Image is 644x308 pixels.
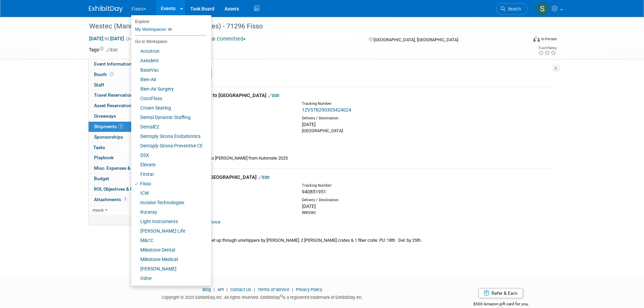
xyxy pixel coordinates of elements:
[173,203,292,210] div: [DATE]
[106,48,118,52] a: Edit
[89,143,159,153] a: Tasks
[131,150,206,160] a: DSX
[230,287,251,292] a: Contact Us
[131,283,206,292] a: [PERSON_NAME]
[478,288,523,298] a: Refer & Earn
[93,207,103,213] span: more
[487,35,557,45] div: Event Format
[131,179,206,188] a: Fisso
[166,27,174,32] span: 30
[94,134,123,140] span: Sponsorships
[131,132,206,141] a: Dentsply Sirona Endodontics
[173,106,292,113] div: UPS
[87,20,517,32] div: Westec (Manufacturing Technology Series) - 71296 Fisso
[302,121,421,128] div: [DATE]
[302,128,421,134] div: [GEOGRAPHIC_DATA]
[131,169,206,179] a: Firstar
[131,264,206,274] a: [PERSON_NAME]
[93,145,105,150] span: Tasks
[123,197,128,202] span: 1
[89,70,159,80] a: Booth
[131,37,206,46] li: Go to Workspace:
[89,132,159,142] a: Sponsorships
[94,124,123,129] span: Shipments
[89,101,159,111] a: Asset Reservations9
[302,107,351,113] a: 1ZV57B290305424024
[89,174,159,184] a: Budget
[94,113,116,119] span: Giveaways
[302,203,421,210] div: [DATE]
[169,155,550,162] div: Materials returned to [PERSON_NAME] from Automate 2025
[533,36,540,42] img: Format-Inperson.png
[173,116,292,121] div: Pick-up / Drop-Off:
[89,195,159,205] a: Attachments1
[89,205,159,215] a: more
[89,80,159,90] a: Staff
[302,197,421,203] div: Delivery / Destination:
[103,36,110,41] span: to
[118,124,123,129] span: 2
[252,287,257,292] span: |
[89,122,159,132] a: Shipments2
[280,294,282,298] sup: ®
[94,155,114,160] span: Playbook
[173,197,292,203] div: Pick-up / Drop-Off:
[536,2,549,15] img: Samantha Meyers
[302,183,453,188] div: Tracking Number:
[131,75,206,84] a: Bien-Air
[94,82,104,88] span: Staff
[89,153,159,163] a: Playbook
[169,237,550,244] div: Shipper is Tforce, set up through unishippers by [PERSON_NAME]. 2 [PERSON_NAME] crates & 1 fiber ...
[89,35,124,42] span: [DATE] [DATE]
[268,93,279,98] a: Edit
[94,186,139,192] span: ROI, Objectives & ROO
[202,287,211,292] a: Blog
[131,160,206,169] a: Elevate
[131,122,206,132] a: DentalEZ
[173,128,292,134] div: DCIM
[169,231,550,237] div: Notes:
[169,174,550,181] div: 3 crates DCIM to [GEOGRAPHIC_DATA]
[302,101,453,106] div: Tracking Number:
[89,6,123,13] img: ExhibitDay
[538,46,556,50] div: Event Rating
[89,59,159,69] a: Event Information
[302,210,421,216] div: Westec
[89,90,159,100] a: Travel Reservations
[131,141,206,150] a: Dentsply Sirona Preventive CE
[296,287,322,292] a: Privacy Policy
[131,94,206,103] a: CocoFloss
[131,207,206,217] a: Kuraray
[225,287,229,292] span: |
[131,46,206,56] a: Accutron
[131,226,206,236] a: [PERSON_NAME] Life
[125,37,140,41] span: (3 days)
[89,184,159,194] a: ROI, Objectives & ROO
[89,46,118,53] td: Tags
[173,183,292,188] div: Courier:
[89,163,159,173] a: Misc. Expenses & Credits
[94,103,141,108] span: Asset Reservations
[131,236,206,245] a: M&CC
[131,65,206,75] a: BaseVac
[109,72,115,77] span: Booth not reserved yet
[302,116,421,121] div: Delivery / Destination:
[131,245,206,255] a: Milestone Dental
[169,148,550,155] div: Notes:
[290,287,295,292] span: |
[94,165,147,171] span: Misc. Expenses & Credits
[496,3,527,15] a: Search
[131,188,206,198] a: ICW
[135,24,206,35] a: My Workspaces30
[94,197,128,202] span: Attachments
[131,274,206,283] a: Odne
[94,72,115,77] span: Booth
[131,18,206,24] li: Explore:
[94,61,132,67] span: Event Information
[169,92,550,99] div: UPS 2 boxes DCIM to [GEOGRAPHIC_DATA]
[94,92,135,98] span: Travel Reservations
[541,37,557,42] div: In-Person
[258,287,289,292] a: Terms of Service
[374,37,458,42] span: [GEOGRAPHIC_DATA], [GEOGRAPHIC_DATA]
[94,176,109,181] span: Budget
